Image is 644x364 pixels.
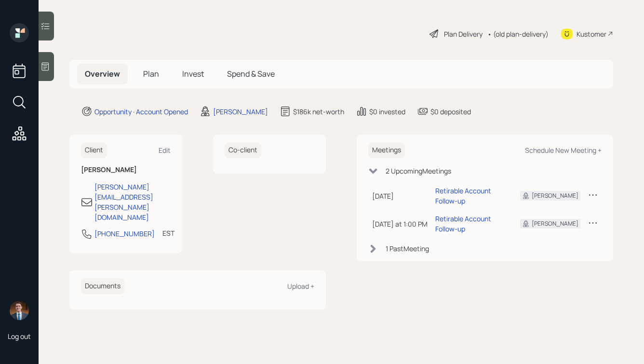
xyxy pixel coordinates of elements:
div: [PERSON_NAME] [532,219,578,228]
h6: Documents [81,278,124,294]
div: Upload + [287,282,314,291]
div: 1 Past Meeting [386,243,429,254]
h6: Meetings [368,142,405,158]
div: [PERSON_NAME][EMAIL_ADDRESS][PERSON_NAME][DOMAIN_NAME] [94,182,171,222]
div: [PERSON_NAME] [213,107,268,117]
div: • (old plan-delivery) [487,29,549,39]
img: hunter_neumayer.jpg [10,301,29,320]
div: Plan Delivery [444,29,483,39]
div: [PERSON_NAME] [532,191,578,200]
div: 2 Upcoming Meeting s [386,166,451,176]
div: Log out [8,332,31,341]
span: Plan [143,68,159,79]
div: Schedule New Meeting + [525,146,602,155]
div: $0 invested [369,107,405,117]
div: [PHONE_NUMBER] [94,229,155,239]
span: Spend & Save [227,68,275,79]
div: Retirable Account Follow-up [435,214,505,234]
div: [DATE] at 1:00 PM [372,219,428,229]
span: Invest [182,68,204,79]
div: EST [162,228,174,238]
span: Overview [85,68,120,79]
div: Kustomer [577,29,606,39]
div: Retirable Account Follow-up [435,186,505,206]
div: Opportunity · Account Opened [94,107,188,117]
div: $0 deposited [430,107,471,117]
h6: Client [81,142,107,158]
h6: Co-client [225,142,261,158]
div: Edit [159,146,171,155]
div: [DATE] [372,191,428,201]
div: $186k net-worth [293,107,344,117]
h6: [PERSON_NAME] [81,166,171,174]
